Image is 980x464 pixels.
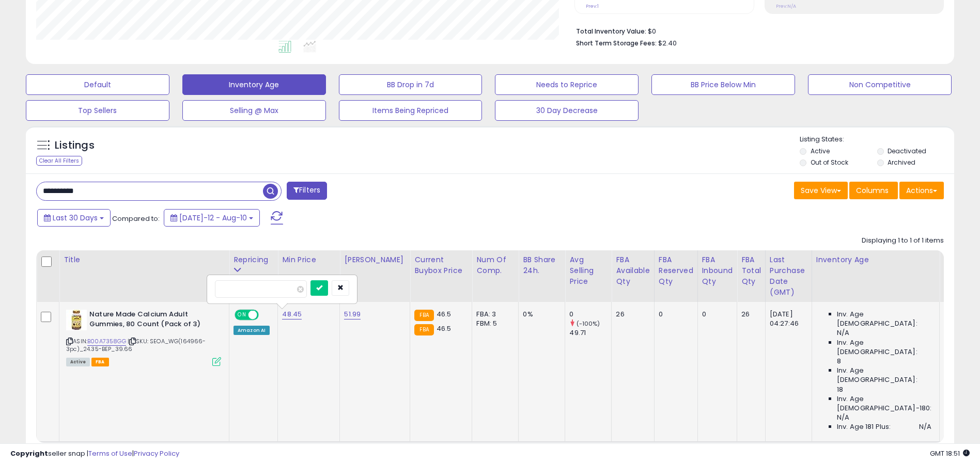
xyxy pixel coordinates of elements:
div: Amazon AI [234,326,270,335]
span: ON [236,311,248,319]
button: Columns [849,182,898,199]
small: Prev: N/A [776,3,796,9]
small: (-100%) [577,319,600,328]
span: Compared to: [112,214,160,223]
b: Short Term Storage Fees: [576,39,657,47]
label: Archived [888,158,915,167]
div: FBA Reserved Qty [659,254,693,287]
div: Num of Comp. [476,254,514,276]
div: 0 [569,310,611,319]
div: 26 [741,310,757,319]
span: 2025-09-10 18:51 GMT [930,449,970,458]
img: 51BPnOgCeML._SL40_.jpg [66,310,87,330]
div: Title [64,254,225,265]
span: All listings currently available for purchase on Amazon [66,358,90,366]
button: Non Competitive [808,74,952,95]
div: Last Purchase Date (GMT) [770,254,807,298]
button: Items Being Repriced [339,100,483,121]
span: FBA [91,358,109,366]
button: 30 Day Decrease [495,100,639,121]
b: Total Inventory Value: [576,27,646,36]
div: FBA inbound Qty [702,254,733,287]
span: Inv. Age 181 Plus: [837,422,891,431]
div: Current Buybox Price [414,254,468,276]
div: FBA: 3 [476,310,510,319]
button: Inventory Age [182,74,326,95]
label: Deactivated [888,147,926,155]
li: $0 [576,24,936,37]
a: Terms of Use [88,449,132,458]
span: 8 [837,357,841,366]
span: | SKU: SEOA_WG(164966-3pc)_24.35-BEP_39.66 [66,337,206,353]
a: 48.45 [282,309,302,319]
button: BB Price Below Min [651,74,795,95]
div: Clear All Filters [36,156,82,166]
span: [DATE]-12 - Aug-10 [179,213,247,223]
button: Filters [287,182,327,200]
span: Inv. Age [DEMOGRAPHIC_DATA]: [837,310,931,328]
button: Top Sellers [26,100,169,121]
span: 46.5 [437,324,452,333]
button: Last 30 Days [37,209,111,227]
div: 0 [702,310,729,319]
span: Columns [856,185,889,196]
span: N/A [837,328,849,338]
button: Selling @ Max [182,100,326,121]
span: 46.5 [437,309,452,319]
span: $2.40 [658,38,677,48]
div: [PERSON_NAME] [344,254,406,265]
div: FBM: 5 [476,319,510,328]
div: FBA Total Qty [741,254,761,287]
div: 49.71 [569,328,611,338]
b: Nature Made Calcium Adult Gummies, 80 Count (Pack of 3) [89,310,215,331]
div: Repricing [234,254,273,265]
a: Privacy Policy [134,449,179,458]
div: Avg Selling Price [569,254,607,287]
div: FBA Available Qty [616,254,649,287]
div: Inventory Age [816,254,935,265]
button: Actions [899,182,944,199]
div: Min Price [282,254,335,265]
span: Inv. Age [DEMOGRAPHIC_DATA]-180: [837,394,931,413]
span: OFF [257,311,274,319]
div: 26 [616,310,646,319]
div: ASIN: [66,310,221,365]
span: N/A [919,422,931,431]
span: Last 30 Days [53,213,98,223]
h5: Listings [55,138,95,153]
small: Prev: 1 [586,3,599,9]
button: Default [26,74,169,95]
p: Listing States: [800,135,954,145]
div: seller snap | | [10,449,179,459]
span: Inv. Age [DEMOGRAPHIC_DATA]: [837,366,931,385]
label: Out of Stock [811,158,848,167]
a: 51.99 [344,309,361,319]
div: BB Share 24h. [523,254,561,276]
small: FBA [414,324,433,335]
button: BB Drop in 7d [339,74,483,95]
span: N/A [837,413,849,422]
span: 18 [837,385,843,394]
div: [DATE] 04:27:46 [770,310,804,328]
div: Displaying 1 to 1 of 1 items [862,236,944,246]
div: 0% [523,310,557,319]
strong: Copyright [10,449,48,458]
a: B00A7358GG [87,337,126,346]
div: 0 [659,310,690,319]
button: Save View [794,182,848,199]
label: Active [811,147,830,155]
button: [DATE]-12 - Aug-10 [164,209,260,227]
button: Needs to Reprice [495,74,639,95]
small: FBA [414,310,433,321]
span: Inv. Age [DEMOGRAPHIC_DATA]: [837,338,931,357]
